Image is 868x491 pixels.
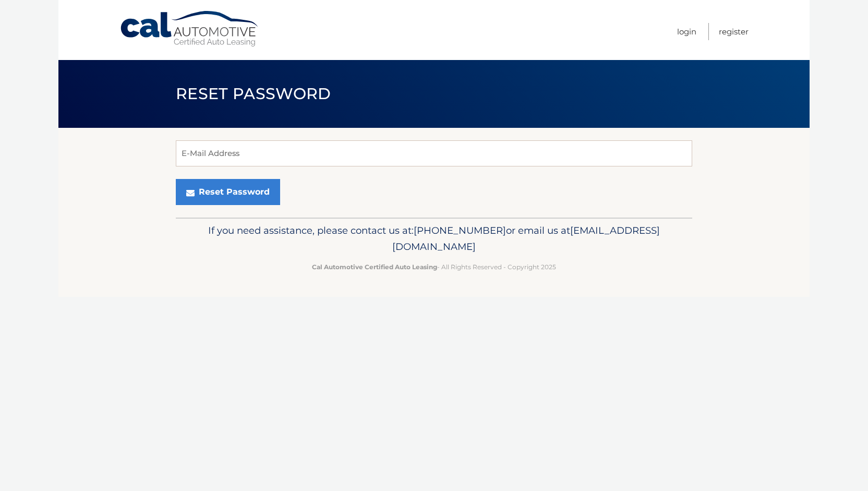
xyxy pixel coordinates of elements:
span: [PHONE_NUMBER] [414,224,506,236]
span: Reset Password [176,84,331,103]
strong: Cal Automotive Certified Auto Leasing [312,263,437,271]
input: E-Mail Address [176,140,692,166]
a: Register [719,23,749,40]
a: Cal Automotive [119,10,260,47]
a: Login [677,23,696,40]
p: - All Rights Reserved - Copyright 2025 [183,261,685,272]
p: If you need assistance, please contact us at: or email us at [183,222,685,256]
button: Reset Password [176,179,280,205]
